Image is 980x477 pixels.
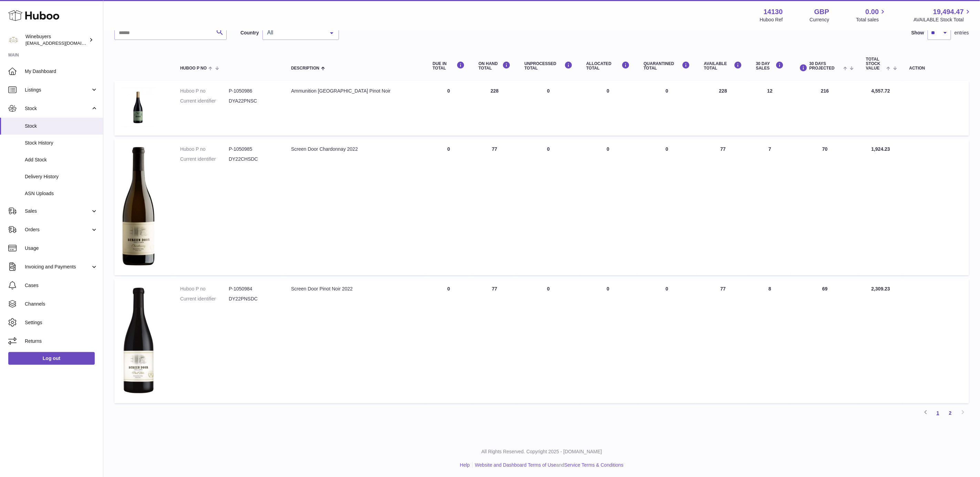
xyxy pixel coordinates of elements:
div: Action [909,66,962,71]
td: 70 [791,139,859,275]
div: 30 DAY SALES [756,61,784,71]
span: Cases [25,282,98,289]
span: Stock History [25,140,98,146]
span: 2,309.23 [871,286,890,291]
dt: Huboo P no [180,88,229,94]
td: 228 [697,81,749,136]
span: Huboo P no [180,66,207,71]
span: Invoicing and Payments [25,264,91,270]
dt: Current identifier [180,296,229,302]
dd: P-1050985 [229,146,277,152]
div: QUARANTINED Total [644,61,690,71]
img: product image [121,88,156,127]
span: 1,924.23 [871,146,890,152]
span: Add Stock [25,157,98,163]
td: 0 [517,139,579,275]
a: Website and Dashboard Terms of Use [475,462,556,468]
td: 0 [517,81,579,136]
img: product image [121,286,156,395]
div: AVAILABLE Total [704,61,742,71]
span: Orders [25,226,91,233]
td: 7 [749,139,791,275]
span: Description [291,66,319,71]
div: Winebuyers [25,33,87,46]
strong: 14130 [764,7,783,17]
span: All [266,29,325,36]
td: 0 [579,139,637,275]
td: 77 [472,139,517,275]
span: 4,557.72 [871,88,890,94]
div: Currency [810,17,829,23]
a: 0.00 Total sales [856,7,887,23]
span: Listings [25,87,91,93]
img: internalAdmin-14130@internal.huboo.com [8,35,19,45]
td: 77 [697,139,749,275]
span: [EMAIL_ADDRESS][DOMAIN_NAME] [25,40,101,46]
span: 0 [666,286,668,291]
td: 0 [426,81,472,136]
span: 0 [666,88,668,94]
a: Service Terms & Conditions [564,462,623,468]
td: 0 [426,139,472,275]
td: 228 [472,81,517,136]
td: 12 [749,81,791,136]
span: AVAILABLE Stock Total [914,17,972,23]
div: UNPROCESSED Total [524,61,572,71]
span: Channels [25,301,98,307]
div: Screen Door Chardonnay 2022 [291,146,419,152]
div: Huboo Ref [760,17,783,23]
div: ON HAND Total [478,61,510,71]
dt: Huboo P no [180,146,229,152]
a: 19,494.47 AVAILABLE Stock Total [914,7,972,23]
span: 30 DAYS PROJECTED [809,62,842,71]
span: 19,494.47 [933,7,964,17]
a: Help [460,462,470,468]
div: Ammunition [GEOGRAPHIC_DATA] Pinot Noir [291,88,419,94]
dd: P-1050984 [229,286,277,292]
td: 77 [472,279,517,403]
strong: GBP [814,7,829,17]
td: 8 [749,279,791,403]
a: 2 [944,407,957,419]
span: Stock [25,105,91,112]
li: and [473,462,623,468]
dt: Current identifier [180,98,229,104]
dd: DY22CHSDC [229,156,277,162]
span: Stock [25,123,98,129]
span: 0.00 [866,7,879,17]
dd: DYA22PNSC [229,98,277,104]
td: 216 [791,81,859,136]
label: Show [911,30,924,36]
label: Country [240,30,259,36]
td: 77 [697,279,749,403]
span: Sales [25,208,91,214]
span: 0 [666,146,668,152]
dt: Huboo P no [180,286,229,292]
span: Returns [25,338,98,344]
td: 0 [579,81,637,136]
span: entries [955,30,969,36]
span: ASN Uploads [25,190,98,197]
span: My Dashboard [25,68,98,75]
td: 0 [579,279,637,403]
p: All Rights Reserved. Copyright 2025 - [DOMAIN_NAME] [109,448,974,455]
div: DUE IN TOTAL [433,61,465,71]
a: Log out [8,352,95,364]
dd: P-1050986 [229,88,277,94]
td: 0 [426,279,472,403]
span: Total sales [856,17,887,23]
td: 0 [517,279,579,403]
img: product image [121,146,156,267]
span: Total stock value [866,57,885,71]
span: Delivery History [25,173,98,180]
span: Settings [25,319,98,326]
td: 69 [791,279,859,403]
div: Screen Door Pinot Noir 2022 [291,286,419,292]
dt: Current identifier [180,156,229,162]
span: Usage [25,245,98,252]
div: ALLOCATED Total [586,61,630,71]
dd: DY22PNSDC [229,296,277,302]
a: 1 [932,407,944,419]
